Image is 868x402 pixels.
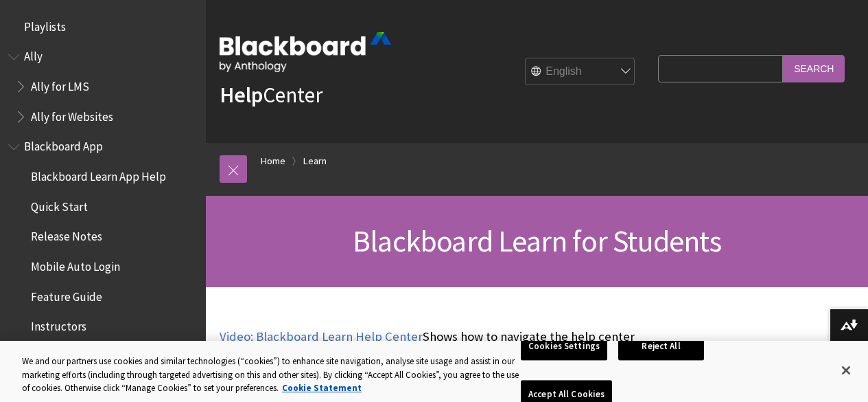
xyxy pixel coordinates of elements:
img: Blackboard by Anthology [220,32,391,72]
a: Learn [303,153,327,170]
span: Feature Guide [31,285,102,304]
p: Shows how to navigate the help center page, how to search for content and how to differentiate be... [220,328,651,382]
a: More information about your privacy, opens in a new tab [282,382,362,394]
span: Blackboard Learn App Help [31,165,166,183]
span: Blackboard Learn for Students [353,222,721,260]
a: Video: Blackboard Learn Help Center [220,328,423,345]
strong: Help [220,81,263,109]
span: Quick Start [31,195,88,214]
span: Blackboard App [24,135,103,154]
span: Ally for Websites [31,105,113,124]
span: Release Notes [31,225,102,244]
button: Close [831,355,861,386]
button: Reject All [618,332,704,361]
span: Mobile Auto Login [31,255,120,273]
nav: Book outline for Anthology Ally Help [8,45,198,129]
nav: Book outline for Playlists [8,15,198,38]
span: Instructors [31,315,86,334]
div: We and our partners use cookies and similar technologies (“cookies”) to enhance site navigation, ... [22,355,521,395]
span: Playlists [24,15,66,34]
span: Ally [24,45,43,64]
span: Ally for LMS [31,75,89,93]
a: Home [261,153,285,170]
button: Cookies Settings [521,332,607,361]
a: HelpCenter [220,81,322,109]
select: Site Language Selector [526,58,635,86]
input: Search [783,55,845,82]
